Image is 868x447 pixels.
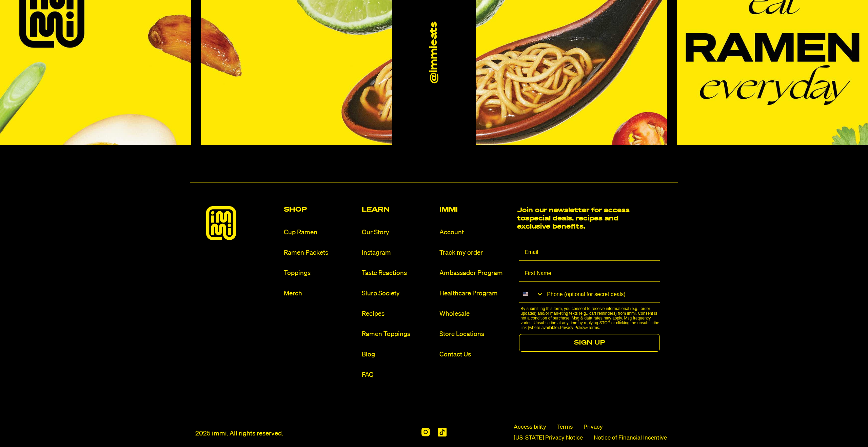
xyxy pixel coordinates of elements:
[439,228,512,237] a: Account
[517,206,634,231] h2: Join our newsletter for access to special deals, recipes and exclusive benefits.
[362,206,434,213] h2: Learn
[362,228,434,237] a: Our Story
[519,334,660,352] button: SIGN UP
[594,434,667,442] a: Notice of Financial Incentive
[514,423,546,431] span: Accessibility
[439,269,512,278] a: Ambassador Program
[362,269,434,278] a: Taste Reactions
[284,269,356,278] a: Toppings
[421,428,430,436] img: Instagram
[439,330,512,339] a: Store Locations
[206,206,236,240] img: immieats
[439,289,512,298] a: Healthcare Program
[519,244,660,261] input: Email
[362,350,434,359] a: Blog
[284,289,356,298] a: Merch
[519,265,660,282] input: First Name
[520,306,662,330] p: By submitting this form, you consent to receive informational (e.g., order updates) and/or market...
[557,423,573,431] a: Terms
[195,429,283,438] p: 2025 immi. All rights reserved.
[362,309,434,318] a: Recipes
[560,325,585,330] a: Privacy Policy
[284,248,356,257] a: Ramen Packets
[439,309,512,318] a: Wholesale
[439,350,512,359] a: Contact Us
[439,206,512,213] h2: Immi
[544,286,660,303] input: Phone (optional for secret deals)
[514,434,583,442] a: [US_STATE] Privacy Notice
[584,423,603,431] a: Privacy
[362,370,434,380] a: FAQ
[588,325,599,330] a: Terms
[284,206,356,213] h2: Shop
[438,428,447,436] img: Tiktok
[428,19,440,83] a: @immieats
[362,248,434,257] a: Instagram
[523,291,528,297] img: United States
[519,286,544,302] button: Search Countries
[284,228,356,237] a: Cup Ramen
[439,248,512,257] a: Track my order
[362,330,434,339] a: Ramen Toppings
[362,289,434,298] a: Slurp Society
